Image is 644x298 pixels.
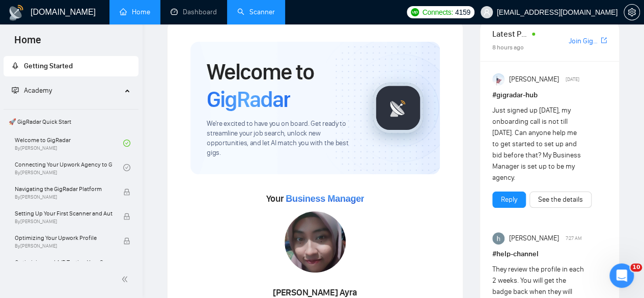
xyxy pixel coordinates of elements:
a: Reply [501,194,517,205]
span: Business Manager [286,194,364,204]
span: 8 hours ago [492,44,524,51]
span: Optimizing Your Upwork Profile [15,233,113,243]
span: Your [266,193,365,204]
span: 🚀 GigRadar Quick Start [5,112,137,132]
a: export [601,36,607,45]
a: See the details [538,194,583,205]
span: lock [123,237,130,245]
a: dashboardDashboard [171,8,217,16]
img: logo [8,5,24,21]
img: upwork-logo.png [411,8,419,16]
span: user [483,9,490,16]
button: See the details [529,192,592,208]
span: check-circle [123,140,130,147]
button: setting [624,4,640,20]
img: Anisuzzaman Khan [492,73,505,86]
img: gigradar-logo.png [373,83,424,133]
span: By [PERSON_NAME] [15,243,113,249]
li: Getting Started [4,56,138,76]
span: GigRadar [207,86,290,113]
span: By [PERSON_NAME] [15,219,113,225]
span: 7:27 AM [565,234,581,243]
span: Setting Up Your First Scanner and Auto-Bidder [15,208,113,219]
img: 1698924227594-IMG-20231023-WA0128.jpg [285,211,346,273]
span: Optimizing and A/B Testing Your Scanner for Better Results [15,257,113,267]
span: We're excited to have you on board. Get ready to streamline your job search, unlock new opportuni... [207,119,356,158]
span: Home [6,33,49,54]
a: searchScanner [237,8,275,16]
span: double-left [121,274,131,284]
button: Reply [492,192,526,208]
span: By [PERSON_NAME] [15,194,113,200]
h1: # help-channel [492,249,607,260]
span: rocket [12,62,19,69]
span: Getting Started [24,62,73,70]
span: Latest Posts from the GigRadar Community [492,28,529,40]
span: 4159 [455,7,470,18]
h1: # gigradar-hub [492,90,607,101]
div: Just signed up [DATE], my onboarding call is not till [DATE]. Can anyone help me to get started t... [492,105,584,183]
span: lock [123,213,130,220]
h1: Welcome to [207,58,356,113]
iframe: Intercom live chat [609,263,634,288]
span: check-circle [123,164,130,171]
img: haider ali [492,232,505,245]
a: Welcome to GigRadarBy[PERSON_NAME] [15,132,123,154]
a: setting [624,8,640,16]
span: [PERSON_NAME] [509,233,559,244]
span: [PERSON_NAME] [509,74,559,85]
span: setting [624,8,639,16]
a: Connecting Your Upwork Agency to GigRadarBy[PERSON_NAME] [15,156,123,179]
span: export [601,36,607,44]
span: fund-projection-screen [12,87,19,94]
span: [DATE] [565,75,579,84]
span: Academy [24,86,52,95]
a: Join GigRadar Slack Community [569,36,599,47]
span: Navigating the GigRadar Platform [15,184,113,194]
span: lock [123,188,130,196]
span: Academy [12,86,52,95]
span: Connects: [422,7,453,18]
span: 10 [630,263,642,272]
a: homeHome [120,8,150,16]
